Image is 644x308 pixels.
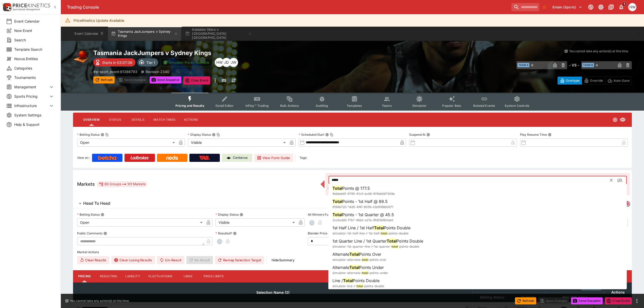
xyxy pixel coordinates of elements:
label: Tags: [299,154,307,162]
button: Send Snapshot [150,76,181,83]
button: Close [615,176,624,185]
span: Popular Bets [442,104,461,108]
button: Overview [79,114,104,126]
span: Templates [347,104,362,108]
span: Total [374,225,384,230]
span: 1st Quarter Line / 1st Quarter [332,238,387,244]
button: Match Times [149,114,180,126]
button: Close Event [183,76,210,84]
label: Market Actions [77,248,628,256]
button: Betting Status [101,213,104,216]
button: Display StatusCopy To Clipboard [212,133,216,136]
button: Toggle light/dark mode [596,3,605,12]
span: Event Calendar [14,19,55,24]
p: Suspend At [409,132,425,137]
button: Refresh [93,76,115,83]
h6: - VS - [569,62,579,68]
button: Price Limits [200,270,228,282]
span: Auditing [316,104,328,108]
img: Cerberus [227,156,231,160]
span: Line / [332,278,343,283]
button: Harrison Walker [627,2,638,13]
button: Betting StatusCopy To Clipboard [101,133,104,136]
span: simulator-1st-quarter-line-/-1st-quarter- [332,245,391,248]
p: Display Status [216,212,239,217]
button: Send Snapshot [571,297,603,304]
span: 1st Half Line / 1st Half [332,225,374,230]
span: simulator-alternate- [332,271,362,275]
span: Total [332,212,342,217]
span: Points Double [397,238,423,244]
span: Total [332,199,342,204]
div: PriceKinetics Update Available [74,16,124,25]
p: Cerberus [233,155,248,160]
button: Clear Results [77,256,109,264]
button: Links [177,270,200,282]
span: total [381,231,387,235]
span: Total [343,278,353,283]
span: Points Double [353,278,380,283]
th: Actions [604,282,632,302]
span: Team A [517,63,529,67]
button: Un-Result [157,256,184,264]
span: System Settings [14,112,55,118]
img: PriceKinetics [13,4,50,7]
img: basketball.png [73,49,89,65]
span: total [356,284,363,288]
span: -points-double [398,245,419,248]
div: Justin Walsh [229,58,238,67]
span: Points @ 177.5 [342,186,370,191]
div: Open [77,139,177,147]
span: Sports Pricing [14,94,48,99]
p: Blender Price Template Name [308,231,351,235]
p: Play Resume Time [520,132,547,137]
div: Harrison Walker [628,3,636,11]
img: PriceKinetics Logo [2,2,12,12]
span: -points-double [387,231,408,235]
span: Nexus Entities [14,56,55,61]
div: sportsradar [624,200,630,207]
button: Copy To Clipboard [105,133,109,136]
button: Refresh [515,297,536,304]
span: Points - 1st Half @ 89.5 [342,199,388,204]
span: -points-under [368,271,388,275]
span: 9194b720-14d5-4f4f-8058-e3e9188b0671 [332,205,393,209]
span: InPlay™ Trading [245,104,269,108]
svg: Open [613,117,618,122]
span: Infrastructure [14,103,48,108]
p: You cannot take any action(s) at this time. [70,299,130,303]
p: Starts in 03:07:06 [102,60,132,65]
div: Visible [216,218,297,227]
span: total [362,271,368,275]
button: Resulting [96,270,121,282]
button: Select Tenant [549,3,585,11]
span: Search [14,37,55,43]
button: Documentation [606,3,616,12]
span: Detail Editor [216,104,234,108]
img: Ladbrokes [130,156,149,160]
div: Trading Console [67,5,509,10]
span: Alternate [332,252,349,257]
span: Total [349,252,359,257]
p: Display Status [188,132,211,137]
span: Points - 1st Quarter @ 45.5 [342,212,394,217]
h6: Head To Head [83,201,110,206]
p: Copy To Clipboard [93,69,137,74]
span: Categories [14,65,55,71]
span: Tournaments [14,75,55,80]
span: Total [387,238,397,244]
button: View Form Guide [254,154,293,162]
span: -points-over [368,258,386,262]
button: more [212,76,218,84]
span: Help & Support [14,122,55,127]
img: Neds [166,156,178,160]
p: Scheduled Start [299,132,324,137]
svg: Visible [620,117,626,123]
button: Notifications [617,3,626,12]
div: Josh Drayton [222,58,231,67]
button: Simulator Prices Available [160,58,213,67]
p: Resulted? [216,231,232,235]
span: 2ccbcdd2-f7b7-4bb2-a27a-9fd55bfb0da0 [332,218,393,222]
button: Pricing [73,270,96,282]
